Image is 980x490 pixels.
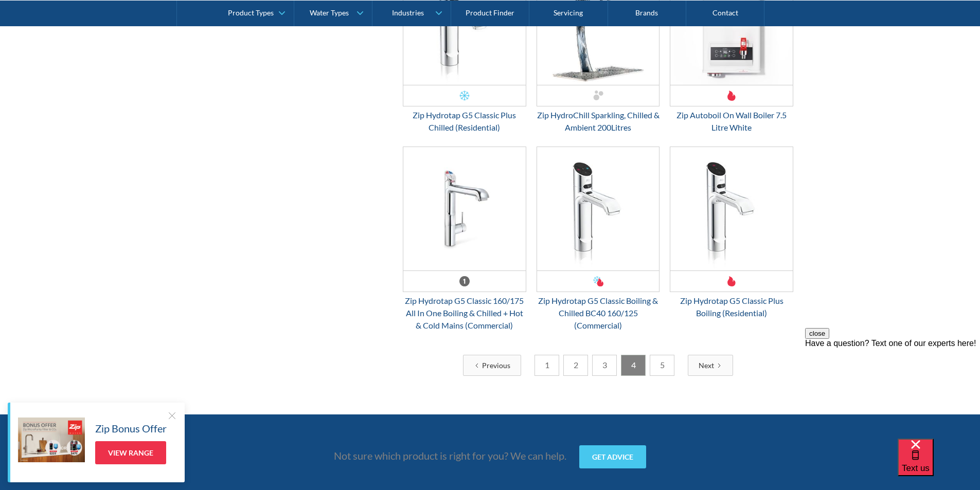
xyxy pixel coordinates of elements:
[403,147,526,332] a: Zip Hydrotap G5 Classic 160/175 All In One Boiling & Chilled + Hot & Cold Mains (Commercial)Zip H...
[403,295,526,332] div: Zip Hydrotap G5 Classic 160/175 All In One Boiling & Chilled + Hot & Cold Mains (Commercial)
[95,421,167,436] h5: Zip Bonus Offer
[670,147,793,270] img: Zip Hydrotap G5 Classic Plus Boiling (Residential)
[334,448,566,463] p: Not sure which product is right for you? We can help.
[18,418,85,462] img: Zip Bonus Offer
[537,295,660,332] div: Zip Hydrotap G5 Classic Boiling & Chilled BC40 160/125 (Commercial)
[403,355,794,376] div: List
[898,439,980,490] iframe: podium webchat widget bubble
[688,355,733,376] a: Next Page
[537,147,660,332] a: Zip Hydrotap G5 Classic Boiling & Chilled BC40 160/125 (Commercial)Zip Hydrotap G5 Classic Boilin...
[392,8,424,17] div: Industries
[621,355,646,376] a: 4
[95,441,166,464] a: View Range
[650,355,674,376] a: 5
[579,445,646,468] a: Get advice
[592,355,617,376] a: 3
[228,8,274,17] div: Product Types
[534,355,559,376] a: 1
[670,295,793,319] div: Zip Hydrotap G5 Classic Plus Boiling (Residential)
[699,360,714,371] div: Next
[805,328,980,451] iframe: podium webchat widget prompt
[537,147,660,270] img: Zip Hydrotap G5 Classic Boiling & Chilled BC40 160/125 (Commercial)
[670,109,793,134] div: Zip Autoboil On Wall Boiler 7.5 Litre White
[463,355,521,376] a: Previous Page
[563,355,588,376] a: 2
[537,109,660,134] div: Zip HydroChill Sparkling, Chilled & Ambient 200Litres
[482,360,510,371] div: Previous
[403,109,526,134] div: Zip Hydrotap G5 Classic Plus Chilled (Residential)
[310,8,349,17] div: Water Types
[670,147,793,319] a: Zip Hydrotap G5 Classic Plus Boiling (Residential)Zip Hydrotap G5 Classic Plus Boiling (Residential)
[403,147,526,270] img: Zip Hydrotap G5 Classic 160/175 All In One Boiling & Chilled + Hot & Cold Mains (Commercial)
